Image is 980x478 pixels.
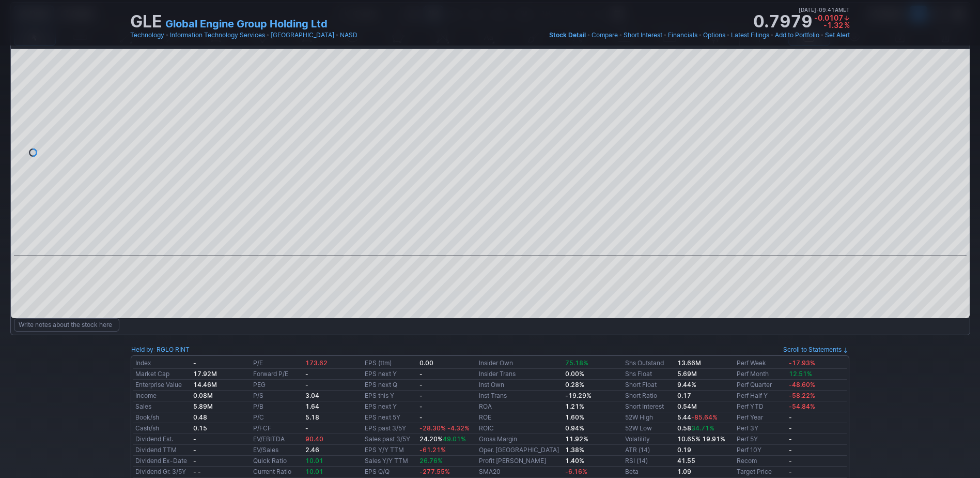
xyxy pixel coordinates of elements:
[587,30,590,40] span: •
[340,30,357,40] a: NASD
[623,434,675,445] td: Volatility
[677,424,714,432] b: 0.58
[363,412,417,423] td: EPS next 5Y
[363,445,417,456] td: EPS Y/Y TTM
[419,381,423,389] b: -
[799,5,850,14] span: [DATE] 09:41AM ET
[565,435,588,443] b: 11.92%
[419,370,423,378] b: -
[625,381,657,389] a: Short Float
[565,446,584,454] b: 1.38%
[677,402,697,410] a: 0.54M
[305,457,323,465] span: 10.01
[691,424,714,432] span: 34.71%
[703,30,725,40] a: Options
[731,31,769,39] span: Latest Filings
[731,30,769,40] a: Latest Filings
[619,30,623,40] span: •
[175,345,190,355] a: RINT
[193,392,213,399] b: 0.08M
[443,435,466,443] span: 49.01%
[789,446,792,454] b: -
[419,392,423,399] b: -
[565,402,584,410] b: 1.21%
[477,445,563,456] td: Oper. [GEOGRAPHIC_DATA]
[193,359,196,367] small: -
[623,369,675,380] td: Shs Float
[565,381,584,389] b: 0.28%
[735,445,787,456] td: Perf 10Y
[623,467,675,477] td: Beta
[251,401,303,412] td: P/B
[820,30,824,40] span: •
[789,359,815,367] span: -17.93%
[157,345,174,355] a: RGLO
[363,434,417,445] td: Sales past 3/5Y
[814,13,843,22] span: -0.0107
[623,456,675,467] td: RSI (14)
[789,424,792,432] b: -
[565,457,584,465] b: 1.40%
[419,468,450,475] span: -277.55%
[789,392,815,399] span: -58.22%
[133,369,191,380] td: Market Cap
[363,401,417,412] td: EPS next Y
[305,446,319,454] b: 2.46
[770,30,774,40] span: •
[735,369,787,380] td: Perf Month
[565,413,584,421] b: 1.60%
[677,435,725,443] small: 10.65% 19.91%
[789,370,812,378] span: 12.51%
[753,13,812,30] strong: 0.7979
[549,30,586,40] a: Stock Detail
[419,435,466,443] small: 24.20%
[677,359,701,367] b: 13.66M
[305,402,319,410] b: 1.64
[251,434,303,445] td: EV/EBITDA
[477,391,563,401] td: Inst Trans
[133,412,191,423] td: Book/sh
[783,346,849,353] a: Scroll to Statements
[592,30,618,40] a: Compare
[623,412,675,423] td: 52W High
[251,456,303,467] td: Quick Ratio
[165,17,328,31] a: Global Engine Group Holding Ltd
[565,359,588,367] span: 75.18%
[477,423,563,434] td: ROIC
[419,402,423,410] b: -
[165,30,169,40] span: •
[131,346,153,353] a: Held by
[677,446,691,454] b: 0.19
[735,358,787,369] td: Perf Week
[447,424,470,432] span: -4.32%
[549,31,586,39] span: Stock Detail
[193,381,217,389] b: 14.46M
[775,30,819,40] a: Add to Portfolio
[305,392,319,399] b: 3.04
[668,30,697,40] a: Financials
[477,412,563,423] td: ROE
[789,457,792,465] b: -
[335,30,339,40] span: •
[565,468,587,475] span: -6.16%
[251,391,303,401] td: P/S
[477,358,563,369] td: Insider Own
[251,423,303,434] td: P/FCF
[363,456,417,467] td: Sales Y/Y TTM
[789,435,792,443] b: -
[477,401,563,412] td: ROA
[193,370,217,378] b: 17.92M
[363,380,417,391] td: EPS next Q
[133,445,191,456] td: Dividend TTM
[305,468,323,475] span: 10.01
[844,21,850,29] span: %
[193,468,201,475] small: - -
[251,412,303,423] td: P/C
[363,369,417,380] td: EPS next Y
[789,413,792,421] b: -
[726,30,730,40] span: •
[735,456,787,467] td: Recom
[419,446,446,454] span: -61.21%
[170,30,265,40] a: Information Technology Services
